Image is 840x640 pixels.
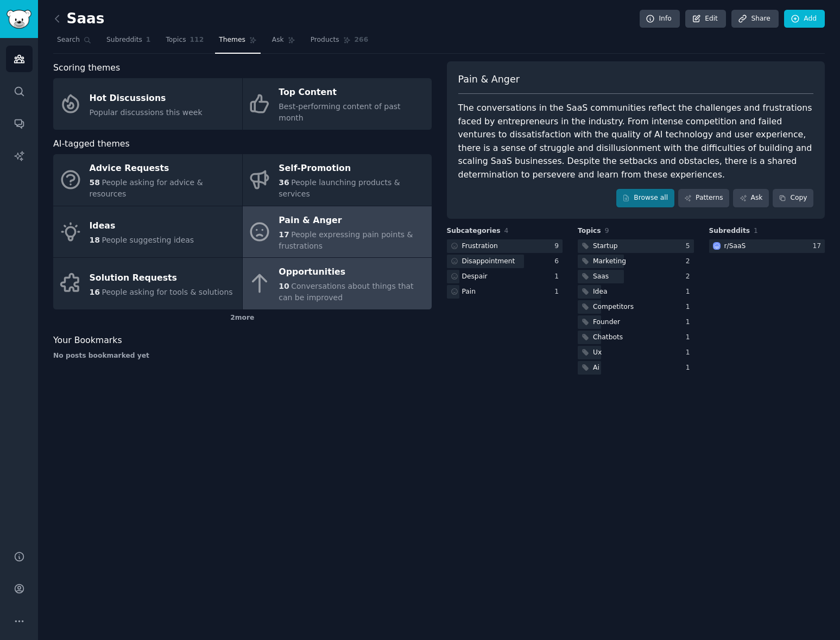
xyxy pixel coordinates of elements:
[7,10,31,29] img: GummySearch logo
[616,189,674,207] a: Browse all
[447,255,563,268] a: Disappointment6
[53,137,130,151] span: AI-tagged themes
[447,270,563,283] a: Despair1
[103,31,154,54] a: Subreddits1
[578,315,694,329] a: Founder1
[219,35,245,45] span: Themes
[773,189,813,207] button: Copy
[578,239,694,253] a: Startup5
[279,230,413,250] span: People expressing pain points & frustrations
[554,257,563,267] div: 6
[53,154,242,206] a: Advice Requests58People asking for advice & resources
[593,302,634,312] div: Competitors
[146,35,151,45] span: 1
[578,361,694,375] a: Ai1
[554,272,563,282] div: 1
[578,331,694,344] a: Chatbots1
[731,10,778,28] a: Share
[90,218,194,235] div: Ideas
[190,35,204,45] span: 112
[686,242,694,251] div: 5
[462,287,476,297] div: Pain
[53,78,242,130] a: Hot DiscussionsPopular discussions this week
[166,35,186,45] span: Topics
[686,348,694,358] div: 1
[90,160,237,178] div: Advice Requests
[447,285,563,299] a: Pain1
[504,227,509,235] span: 4
[279,178,400,198] span: People launching products & services
[784,10,825,28] a: Add
[53,351,432,361] div: No posts bookmarked yet
[279,102,400,122] span: Best-performing content of past month
[578,346,694,359] a: Ux1
[812,242,825,251] div: 17
[90,288,100,296] span: 16
[578,300,694,314] a: Competitors1
[90,108,203,117] span: Popular discussions this week
[53,258,242,309] a: Solution Requests16People asking for tools & solutions
[709,226,750,236] span: Subreddits
[355,35,369,45] span: 266
[90,90,203,107] div: Hot Discussions
[593,363,599,373] div: Ai
[733,189,769,207] a: Ask
[279,282,413,302] span: Conversations about things that can be improved
[90,178,100,187] span: 58
[578,226,601,236] span: Topics
[243,78,432,130] a: Top ContentBest-performing content of past month
[462,257,515,267] div: Disappointment
[279,160,426,178] div: Self-Promotion
[554,242,563,251] div: 9
[686,272,694,282] div: 2
[268,31,299,54] a: Ask
[593,272,609,282] div: Saas
[685,10,726,28] a: Edit
[458,73,520,86] span: Pain & Anger
[102,236,194,244] span: People suggesting ideas
[593,333,623,343] div: Chatbots
[243,154,432,206] a: Self-Promotion36People launching products & services
[279,84,426,102] div: Top Content
[272,35,284,45] span: Ask
[686,363,694,373] div: 1
[593,318,620,327] div: Founder
[593,257,626,267] div: Marketing
[279,212,426,229] div: Pain & Anger
[279,230,289,239] span: 17
[53,309,432,327] div: 2 more
[578,285,694,299] a: Idea1
[53,10,104,28] h2: Saas
[53,206,242,258] a: Ideas18People suggesting ideas
[90,269,233,287] div: Solution Requests
[678,189,729,207] a: Patterns
[243,206,432,258] a: Pain & Anger17People expressing pain points & frustrations
[279,264,426,281] div: Opportunities
[593,287,607,297] div: Idea
[640,10,680,28] a: Info
[90,236,100,244] span: 18
[458,102,814,181] div: The conversations in the SaaS communities reflect the challenges and frustrations faced by entrep...
[243,258,432,309] a: Opportunities10Conversations about things that can be improved
[686,287,694,297] div: 1
[447,239,563,253] a: Frustration9
[447,226,501,236] span: Subcategories
[311,35,339,45] span: Products
[686,333,694,343] div: 1
[307,31,372,54] a: Products266
[593,242,617,251] div: Startup
[605,227,609,235] span: 9
[279,178,289,187] span: 36
[53,334,122,347] span: Your Bookmarks
[53,31,95,54] a: Search
[686,318,694,327] div: 1
[578,255,694,268] a: Marketing2
[554,287,563,297] div: 1
[686,302,694,312] div: 1
[462,242,498,251] div: Frustration
[754,227,758,235] span: 1
[462,272,488,282] div: Despair
[90,178,203,198] span: People asking for advice & resources
[106,35,142,45] span: Subreddits
[53,61,120,75] span: Scoring themes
